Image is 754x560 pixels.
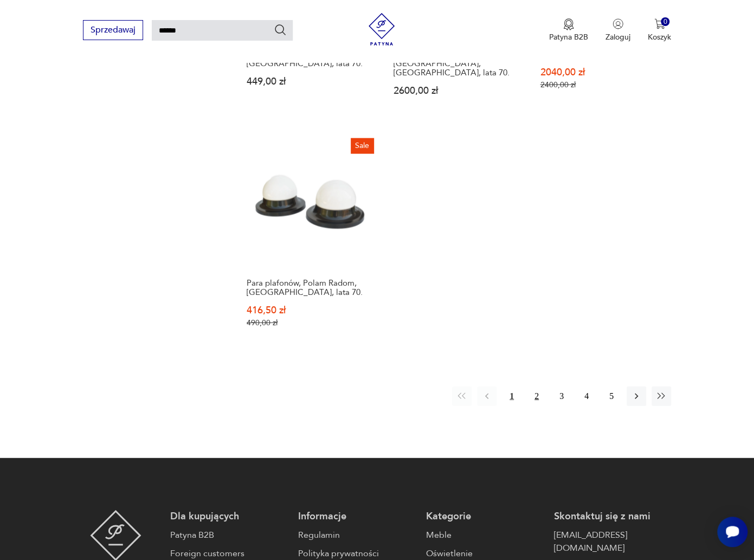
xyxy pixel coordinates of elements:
button: Zaloguj [605,18,630,42]
button: 0Koszyk [648,18,671,42]
button: 1 [502,387,521,406]
a: Regulamin [298,529,415,542]
a: Meble [426,529,543,542]
button: 5 [602,387,621,406]
button: Szukaj [274,23,287,36]
a: Patyna B2B [170,529,287,542]
p: 2400,00 zł [540,80,666,89]
a: Oświetlenie [426,547,543,560]
p: 2600,00 zł [394,86,520,95]
img: Ikona koszyka [654,18,665,29]
a: Foreign customers [170,547,287,560]
div: 0 [661,17,670,27]
button: Patyna B2B [549,18,588,42]
button: Sprzedawaj [83,20,143,40]
h3: Kinkiet, Polam [GEOGRAPHIC_DATA], ZSO [GEOGRAPHIC_DATA], [GEOGRAPHIC_DATA], lata 70. [247,31,373,68]
button: 3 [552,387,571,406]
p: 490,00 zł [247,318,373,327]
a: Sprzedawaj [83,27,143,35]
img: Patyna - sklep z meblami i dekoracjami vintage [365,13,398,46]
p: Skontaktuj się z nami [554,510,671,523]
button: 4 [577,387,596,406]
a: Polityka prywatności [298,547,415,560]
p: Zaloguj [605,32,630,42]
img: Ikonka użytkownika [613,18,623,29]
a: Ikona medaluPatyna B2B [549,18,588,42]
p: 416,50 zł [247,306,373,315]
h3: Lampa ceramiczna, [PERSON_NAME][GEOGRAPHIC_DATA], [GEOGRAPHIC_DATA], [GEOGRAPHIC_DATA], lata 70. [394,31,520,78]
p: Koszyk [648,32,671,42]
p: Patyna B2B [549,32,588,42]
p: Informacje [298,510,415,523]
button: 2 [527,387,546,406]
h3: Para plafonów, Polam Radom, [GEOGRAPHIC_DATA], lata 70. [247,279,373,297]
p: Kategorie [426,510,543,523]
img: Ikona medalu [563,18,574,30]
p: 2040,00 zł [540,68,666,77]
p: Dla kupujących [170,510,287,523]
a: SalePara plafonów, Polam Radom, Polska, lata 70.Para plafonów, Polam Radom, [GEOGRAPHIC_DATA], la... [242,134,378,349]
a: [EMAIL_ADDRESS][DOMAIN_NAME] [554,529,671,555]
iframe: Smartsupp widget button [717,517,747,547]
p: 449,00 zł [247,77,373,86]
